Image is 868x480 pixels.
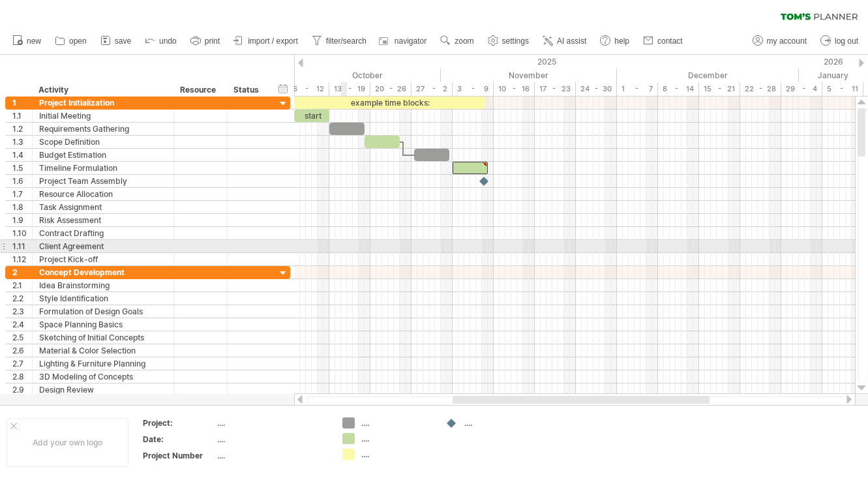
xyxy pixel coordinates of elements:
div: .... [217,450,327,461]
div: Style Identification [39,292,167,305]
span: undo [159,37,177,46]
div: 1.3 [12,136,32,148]
div: 2.4 [12,318,32,331]
div: Status [233,83,262,97]
div: .... [464,417,535,428]
div: 6 - 12 [288,82,329,96]
div: 2.7 [12,357,32,370]
div: 1.5 [12,162,32,174]
span: log out [835,37,858,46]
span: AI assist [557,37,586,46]
div: December 2025 [617,68,799,82]
div: 2.8 [12,370,32,383]
a: contact [640,33,687,50]
div: 1.8 [12,201,32,213]
div: Resource [180,83,220,97]
span: filter/search [326,37,367,46]
span: print [205,37,220,46]
span: save [115,37,131,46]
div: 2.3 [12,305,32,318]
div: Scope Definition [39,136,167,148]
div: 2 [12,266,32,278]
div: Initial Meeting [39,110,167,122]
div: 17 - 23 [535,82,576,96]
a: navigator [377,33,430,50]
div: 1.6 [12,175,32,187]
div: 10 - 16 [494,82,535,96]
div: November 2025 [441,68,617,82]
a: undo [142,33,181,50]
span: settings [502,37,529,46]
div: 3D Modeling of Concepts [39,370,167,383]
div: Project Number [143,450,215,461]
div: 2.1 [12,279,32,292]
div: 1.1 [12,110,32,122]
div: 2.2 [12,292,32,305]
div: Contract Drafting [39,227,167,239]
div: 1.7 [12,188,32,200]
div: Activity [38,83,166,97]
div: Material & Color Selection [39,344,167,357]
div: 22 - 28 [740,82,781,96]
div: Project: [143,417,215,428]
span: help [614,37,629,46]
a: my account [749,33,811,50]
div: Date: [143,434,215,445]
div: 2.9 [12,383,32,396]
div: Project Team Assembly [39,175,167,187]
div: .... [361,433,432,444]
div: 29 - 4 [781,82,822,96]
div: 1 - 7 [617,82,658,96]
div: .... [361,417,432,428]
div: .... [361,449,432,460]
div: 1.2 [12,123,32,135]
div: 1.12 [12,253,32,265]
div: Design Review [39,383,167,396]
div: 1.11 [12,240,32,252]
div: 8 - 14 [658,82,699,96]
div: 1.4 [12,149,32,161]
div: example time blocks: [294,97,485,109]
a: open [52,33,91,50]
div: Requirements Gathering [39,123,167,135]
div: 5 - 11 [822,82,863,96]
div: 2.5 [12,331,32,344]
div: 24 - 30 [576,82,617,96]
div: Resource Allocation [39,188,167,200]
a: save [97,33,135,50]
div: Idea Brainstorming [39,279,167,292]
a: settings [485,33,533,50]
a: import / export [230,33,302,50]
a: log out [817,33,862,50]
a: new [9,33,45,50]
span: open [69,37,87,46]
a: filter/search [308,33,370,50]
div: Sketching of Initial Concepts [39,331,167,344]
div: Concept Development [39,266,167,278]
div: .... [217,434,327,445]
a: AI assist [539,33,590,50]
div: 20 - 26 [370,82,412,96]
a: print [187,33,224,50]
span: navigator [395,37,427,46]
div: Formulation of Design Goals [39,305,167,318]
div: Budget Estimation [39,149,167,161]
div: Project Initialization [39,97,167,109]
a: zoom [437,33,477,50]
div: October 2025 [259,68,441,82]
div: Timeline Formulation [39,162,167,174]
span: import / export [248,37,298,46]
div: 1 [12,97,32,109]
span: contact [657,37,683,46]
span: new [27,37,41,46]
div: 15 - 21 [699,82,740,96]
div: .... [217,417,327,428]
div: start [294,110,329,122]
div: Lighting & Furniture Planning [39,357,167,370]
div: 27 - 2 [412,82,453,96]
span: zoom [455,37,473,46]
div: Risk Assessment [39,214,167,226]
div: Client Agreement [39,240,167,252]
div: Task Assignment [39,201,167,213]
div: 3 - 9 [453,82,494,96]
